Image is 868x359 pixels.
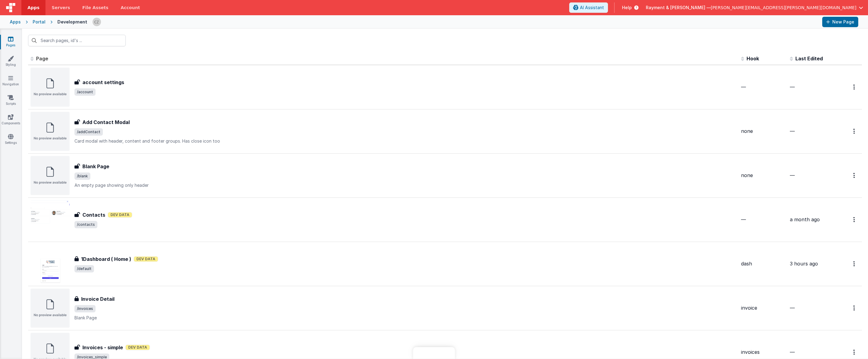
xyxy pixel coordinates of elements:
[82,5,109,11] span: File Assets
[28,35,126,46] input: Search pages, id's ...
[82,344,123,351] h3: Invoices - simple
[82,163,109,170] h3: Blank Page
[795,55,823,62] span: Last Edited
[850,302,859,314] button: Options
[57,19,87,25] div: Development
[33,19,45,25] div: Portal
[569,2,608,13] button: AI Assistant
[74,305,96,312] span: /invoices
[134,256,158,262] span: Dev Data
[790,261,818,267] span: 3 hours ago
[52,5,70,11] span: Servers
[92,18,101,26] img: b4a104e37d07c2bfba7c0e0e4a273d04
[580,5,604,11] span: AI Assistant
[74,138,736,144] p: Card modal with header, content and footer groups. Has close icon too
[622,5,632,11] span: Help
[850,213,859,226] button: Options
[741,260,785,267] div: dash
[74,128,103,136] span: /addContact
[822,17,858,27] button: New Page
[81,295,114,303] h3: Invoice Detail
[125,345,150,350] span: Dev Data
[850,81,859,93] button: Options
[741,84,746,90] span: —
[747,55,759,62] span: Hook
[646,5,863,11] button: Rayment & [PERSON_NAME] — [PERSON_NAME][EMAIL_ADDRESS][PERSON_NAME][DOMAIN_NAME]
[850,169,859,182] button: Options
[790,172,795,178] span: —
[82,79,124,86] h3: account settings
[790,216,820,222] span: a month ago
[81,255,131,263] h3: 1Dashboard ( Home )
[10,19,21,25] div: Apps
[790,305,795,311] span: —
[850,125,859,137] button: Options
[74,315,736,321] p: Blank Page
[82,211,105,219] h3: Contacts
[790,128,795,134] span: —
[36,55,48,62] span: Page
[741,172,785,179] div: none
[27,5,39,11] span: Apps
[850,258,859,270] button: Options
[646,5,711,11] span: Rayment & [PERSON_NAME] —
[741,128,785,135] div: none
[850,346,859,358] button: Options
[74,182,736,188] p: An empty page showing only header
[711,5,856,11] span: [PERSON_NAME][EMAIL_ADDRESS][PERSON_NAME][DOMAIN_NAME]
[82,119,130,126] h3: Add Contact Modal
[790,349,795,355] span: —
[741,216,746,222] span: —
[108,212,132,218] span: Dev Data
[74,265,94,272] span: /default
[741,304,785,311] div: invoice
[741,349,785,356] div: invoices
[790,84,795,90] span: —
[74,88,96,96] span: /account
[74,221,97,228] span: /contacts
[74,172,90,180] span: /blank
